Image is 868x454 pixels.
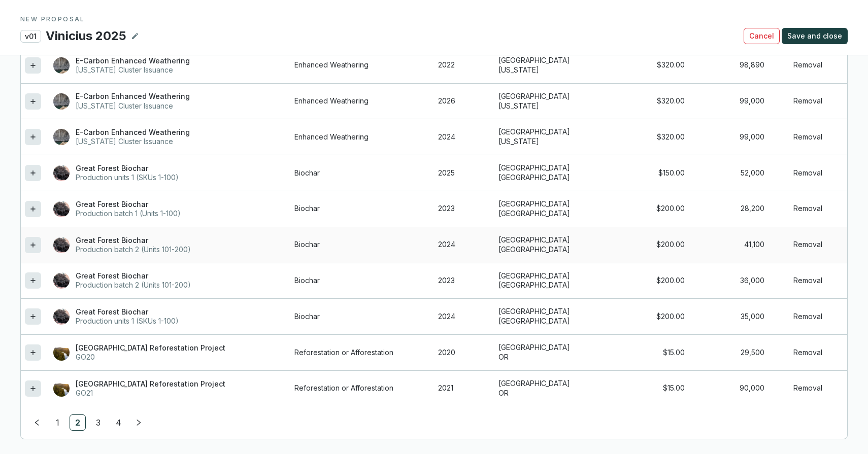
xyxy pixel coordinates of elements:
p: [GEOGRAPHIC_DATA] [498,281,597,290]
td: Enhanced Weathering [290,47,434,83]
p: Great Forest Biochar [76,307,179,317]
p: [GEOGRAPHIC_DATA] [498,199,597,209]
p: Great Forest Biochar [76,164,179,173]
td: Biochar [290,155,434,191]
p: Vinicius 2025 [45,27,127,45]
td: 99,000 [689,119,769,155]
p: Production units 1 (SKUs 1-100) [76,317,179,326]
button: left [29,414,45,431]
div: $320.00 [605,60,685,70]
p: [GEOGRAPHIC_DATA] [498,317,597,326]
p: [GEOGRAPHIC_DATA] [498,163,597,173]
p: v01 [20,30,41,43]
td: Removal [769,298,847,334]
p: [GEOGRAPHIC_DATA] [498,92,597,101]
td: Removal [769,83,847,119]
li: Previous Page [29,414,45,431]
p: [GEOGRAPHIC_DATA] [498,209,597,219]
li: Next Page [130,414,147,431]
p: [US_STATE] [498,101,597,111]
p: Production units 1 (SKUs 1-100) [76,173,179,182]
td: Biochar [290,191,434,227]
td: 35,000 [689,298,769,334]
li: 1 [49,414,65,431]
td: 28,200 [689,191,769,227]
div: $200.00 [605,276,685,286]
p: GO20 [76,353,225,362]
p: OR [498,389,597,398]
p: [GEOGRAPHIC_DATA] [498,245,597,255]
td: Biochar [290,263,434,299]
p: [GEOGRAPHIC_DATA] [498,235,597,245]
button: Save and close [782,28,848,44]
div: $15.00 [605,383,685,393]
p: [GEOGRAPHIC_DATA] [498,271,597,281]
div: $200.00 [605,312,685,322]
p: [US_STATE] Cluster Issuance [76,101,190,111]
td: 2023 [434,191,494,227]
p: OR [498,353,597,362]
td: Reforestation or Afforestation [290,370,434,406]
p: E-Carbon Enhanced Weathering [76,92,190,101]
p: GO21 [76,389,225,398]
td: 2023 [434,263,494,299]
td: Biochar [290,227,434,263]
p: E-Carbon Enhanced Weathering [76,128,190,137]
a: 2 [70,415,85,430]
p: [GEOGRAPHIC_DATA] [498,173,597,183]
div: $320.00 [605,132,685,142]
a: 3 [90,415,106,430]
td: 2022 [434,47,494,83]
p: [US_STATE] Cluster Issuance [76,137,190,146]
p: [GEOGRAPHIC_DATA] [498,343,597,353]
div: $15.00 [605,348,685,358]
td: 99,000 [689,83,769,119]
td: 36,000 [689,263,769,299]
div: $320.00 [605,96,685,106]
span: right [135,419,142,426]
a: 4 [111,415,126,430]
p: E-Carbon Enhanced Weathering [76,56,190,65]
td: 2020 [434,334,494,370]
td: Removal [769,191,847,227]
li: 2 [70,414,86,431]
td: 90,000 [689,370,769,406]
td: 98,890 [689,47,769,83]
li: 3 [90,414,106,431]
p: [GEOGRAPHIC_DATA] Reforestation Project [76,379,225,389]
td: Enhanced Weathering [290,83,434,119]
p: Great Forest Biochar [76,271,191,281]
p: [GEOGRAPHIC_DATA] [498,56,597,65]
span: left [34,419,41,426]
td: 2021 [434,370,494,406]
td: Removal [769,155,847,191]
div: $200.00 [605,240,685,250]
p: [GEOGRAPHIC_DATA] [498,127,597,137]
td: 2026 [434,83,494,119]
button: Cancel [744,28,780,44]
p: Production batch 1 (Units 1-100) [76,209,181,218]
td: 2024 [434,119,494,155]
td: Removal [769,47,847,83]
td: Reforestation or Afforestation [290,334,434,370]
td: 2024 [434,227,494,263]
div: $200.00 [605,204,685,214]
td: Biochar [290,298,434,334]
td: 52,000 [689,155,769,191]
p: Great Forest Biochar [76,236,191,245]
p: Great Forest Biochar [76,200,181,209]
div: $150.00 [605,168,685,178]
td: Removal [769,370,847,406]
td: Removal [769,334,847,370]
td: Removal [769,119,847,155]
p: [US_STATE] Cluster Issuance [76,65,190,75]
p: [GEOGRAPHIC_DATA] [498,307,597,317]
button: right [130,414,147,431]
td: 2025 [434,155,494,191]
td: Enhanced Weathering [290,119,434,155]
td: Removal [769,263,847,299]
p: Production batch 2 (Units 101-200) [76,281,191,290]
p: [US_STATE] [498,137,597,147]
span: Cancel [749,31,774,41]
p: [GEOGRAPHIC_DATA] Reforestation Project [76,343,225,353]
